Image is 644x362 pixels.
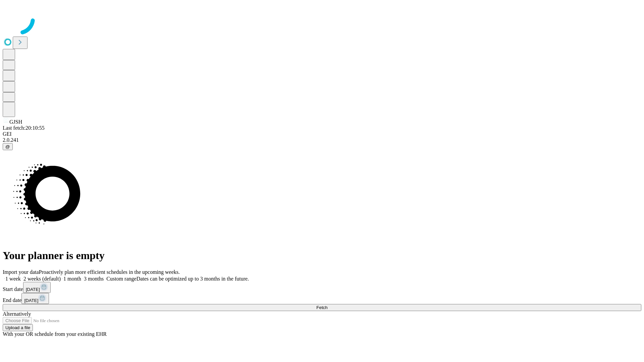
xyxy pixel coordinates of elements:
[23,282,51,293] button: [DATE]
[3,304,641,311] button: Fetch
[3,249,641,262] h1: Your planner is empty
[26,287,40,292] span: [DATE]
[106,276,136,282] span: Custom range
[84,276,104,282] span: 3 months
[3,282,641,293] div: Start date
[9,119,22,125] span: GJSH
[39,269,180,275] span: Proactively plan more efficient schedules in the upcoming weeks.
[3,324,33,331] button: Upload a file
[24,298,38,303] span: [DATE]
[3,143,13,150] button: @
[5,276,21,282] span: 1 week
[63,276,81,282] span: 1 month
[3,293,641,304] div: End date
[21,293,49,304] button: [DATE]
[3,311,31,317] span: Alternatively
[3,331,107,337] span: With your OR schedule from your existing EHR
[5,144,10,149] span: @
[316,305,327,310] span: Fetch
[137,276,249,282] span: Dates can be optimized up to 3 months in the future.
[3,125,45,131] span: Last fetch: 20:10:55
[3,137,641,143] div: 2.0.241
[3,269,39,275] span: Import your data
[3,131,641,137] div: GEI
[23,276,61,282] span: 2 weeks (default)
